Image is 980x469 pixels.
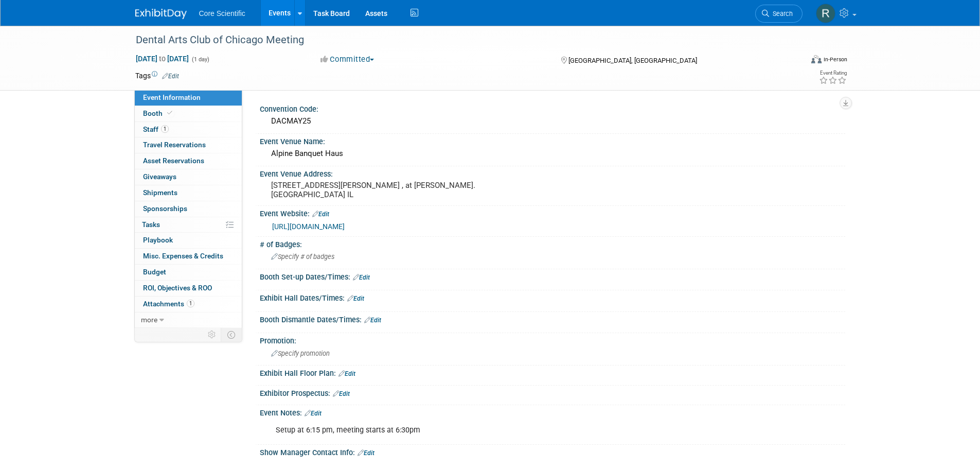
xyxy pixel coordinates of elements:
a: Giveaways [135,169,242,185]
span: more [141,316,157,324]
div: Event Format [742,54,848,69]
span: Attachments [143,300,194,308]
a: Budget [135,265,242,280]
button: Committed [317,54,378,65]
div: Event Venue Address: [260,166,845,179]
span: Budget [143,268,166,276]
div: In-Person [823,56,847,63]
pre: [STREET_ADDRESS][PERSON_NAME] , at [PERSON_NAME]. [GEOGRAPHIC_DATA] IL [271,181,492,199]
td: Tags [135,71,179,81]
span: Core Scientific [199,9,245,18]
i: Booth reservation complete [167,110,172,116]
div: Booth Set-up Dates/Times: [260,269,845,283]
div: Setup at 6:15 pm, meeting starts at 6:30pm [269,420,732,441]
a: Booth [135,106,242,121]
a: Attachments1 [135,297,242,312]
a: Event Information [135,90,242,106]
div: Event Notes: [260,405,845,419]
a: Travel Reservations [135,137,242,153]
img: ExhibitDay [135,9,187,19]
span: (1 day) [191,56,209,63]
a: Edit [364,317,381,324]
a: ROI, Objectives & ROO [135,281,242,296]
span: Shipments [143,188,177,197]
a: more [135,312,242,328]
div: # of Badges: [260,237,845,250]
a: Staff1 [135,122,242,137]
div: Dental Arts Club of Chicago Meeting [132,31,787,49]
a: Search [755,5,803,23]
div: Event Venue Name: [260,134,845,147]
a: Edit [305,410,322,417]
div: Promotion: [260,333,845,346]
div: Show Manager Contact Info: [260,445,845,458]
span: 1 [161,125,169,133]
a: Shipments [135,185,242,201]
span: Search [769,10,793,18]
span: Booth [143,109,174,117]
span: Specify promotion [271,350,330,357]
span: [GEOGRAPHIC_DATA], [GEOGRAPHIC_DATA] [568,57,697,64]
span: Giveaways [143,172,176,181]
img: Rachel Wolff [816,4,835,23]
div: Convention Code: [260,101,845,114]
div: Alpine Banquet Haus [268,146,838,162]
span: 1 [187,300,194,307]
span: [DATE] [DATE] [135,54,189,63]
span: to [157,55,167,63]
a: Edit [162,73,179,80]
a: Misc. Expenses & Credits [135,249,242,264]
a: Edit [358,449,375,457]
div: Event Rating [819,71,847,76]
span: Playbook [143,236,173,244]
a: Tasks [135,217,242,233]
a: [URL][DOMAIN_NAME] [272,222,345,231]
a: Edit [312,211,329,218]
a: Edit [347,295,364,302]
div: Booth Dismantle Dates/Times: [260,312,845,325]
div: Exhibitor Prospectus: [260,386,845,399]
span: ROI, Objectives & ROO [143,284,212,292]
span: Event Information [143,93,201,101]
div: Exhibit Hall Floor Plan: [260,366,845,379]
a: Sponsorships [135,201,242,217]
td: Toggle Event Tabs [221,328,242,341]
span: Travel Reservations [143,141,206,149]
a: Edit [333,390,350,397]
td: Personalize Event Tab Strip [203,328,221,341]
div: Exhibit Hall Dates/Times: [260,290,845,304]
div: Event Website: [260,206,845,219]
a: Edit [353,274,370,281]
a: Asset Reservations [135,153,242,169]
span: Specify # of badges [271,253,334,260]
span: Tasks [142,220,160,229]
a: Edit [338,370,355,377]
span: Misc. Expenses & Credits [143,252,223,260]
div: DACMAY25 [268,113,838,129]
span: Staff [143,125,169,133]
a: Playbook [135,233,242,248]
img: Format-Inperson.png [811,55,822,63]
span: Asset Reservations [143,157,204,165]
span: Sponsorships [143,204,187,213]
